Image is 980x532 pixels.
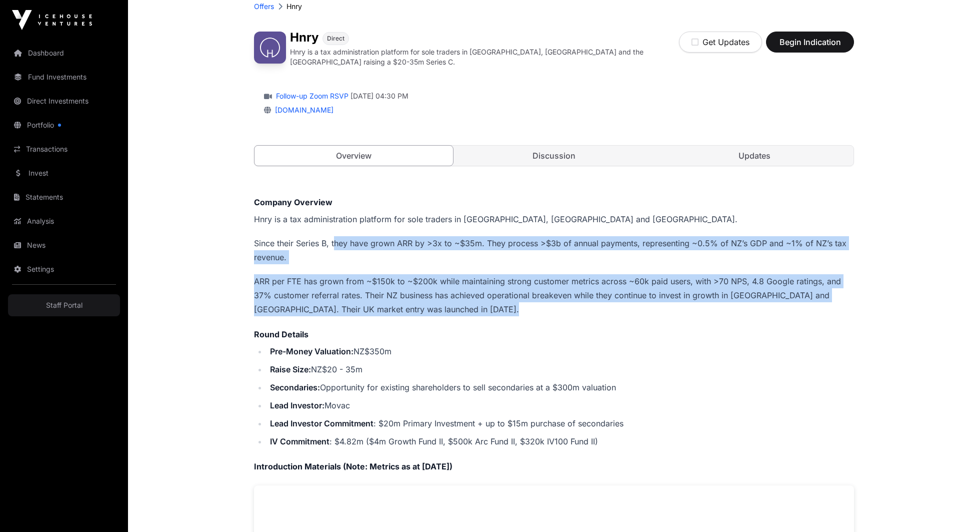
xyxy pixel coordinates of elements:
[8,258,120,280] a: Settings
[930,484,980,532] iframe: Chat Widget
[270,382,320,392] strong: Secondaries:
[12,10,92,30] img: Icehouse Ventures Logo
[290,47,679,67] p: Hnry is a tax administration platform for sole traders in [GEOGRAPHIC_DATA], [GEOGRAPHIC_DATA] an...
[270,346,353,356] strong: Pre-Money Valuation:
[8,90,120,112] a: Direct Investments
[8,186,120,208] a: Statements
[8,138,120,160] a: Transactions
[679,32,762,53] button: Get Updates
[274,91,348,101] a: Follow-up Zoom RSVP
[254,329,308,339] strong: Round Details
[766,42,854,52] a: Begin Indication
[270,418,373,428] strong: Lead Investor Commitment
[254,461,452,471] strong: Introduction Materials (Note: Metrics as at [DATE])
[254,32,286,64] img: Hnry
[254,2,274,12] a: Offers
[766,32,854,53] button: Begin Indication
[270,400,324,410] strong: Lead Investor:
[254,274,854,316] p: ARR per FTE has grown from ~$150k to ~$200k while maintaining strong customer metrics across ~60k...
[267,434,854,448] li: : $4.82m ($4m Growth Fund II, $500k Arc Fund II, $320k IV100 Fund II)
[267,398,854,412] li: Movac
[254,145,453,166] a: Overview
[270,436,329,446] strong: IV Commitment
[290,32,318,45] h1: Hnry
[254,212,854,226] p: Hnry is a tax administration platform for sole traders in [GEOGRAPHIC_DATA], [GEOGRAPHIC_DATA] an...
[254,236,854,264] p: Since their Series B, they have grown ARR by >3x to ~$35m. They process >$3b of annual payments, ...
[254,146,853,166] nav: Tabs
[267,344,854,358] li: NZ$350m
[267,416,854,430] li: : $20m Primary Investment + up to $15m purchase of secondaries
[254,197,332,207] strong: Company Overview
[8,162,120,184] a: Invest
[327,35,344,43] span: Direct
[8,294,120,316] a: Staff Portal
[271,106,333,114] a: [DOMAIN_NAME]
[267,362,854,376] li: NZ$20 - 35m
[350,91,408,101] span: [DATE] 04:30 PM
[270,364,311,374] strong: Raise Size:
[8,210,120,232] a: Analysis
[8,234,120,256] a: News
[8,66,120,88] a: Fund Investments
[778,36,841,48] span: Begin Indication
[8,114,120,136] a: Portfolio
[286,2,302,12] p: Hnry
[267,380,854,394] li: Opportunity for existing shareholders to sell secondaries at a $300m valuation
[8,42,120,64] a: Dashboard
[455,146,653,166] a: Discussion
[655,146,853,166] a: Updates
